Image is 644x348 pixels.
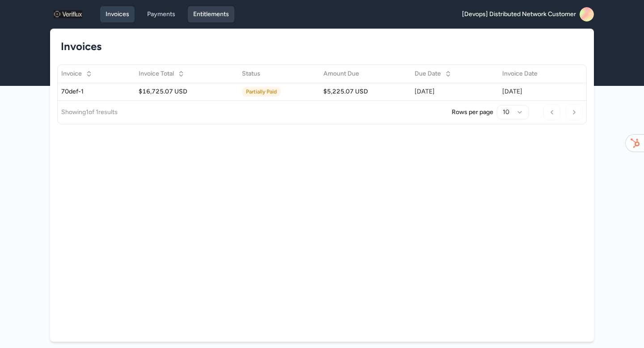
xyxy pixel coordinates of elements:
[139,87,235,96] div: $16,725.07 USD
[499,65,574,83] th: Invoice Date
[61,87,131,96] div: 70def-1
[415,69,441,78] span: Due Date
[61,69,82,78] span: Invoice
[242,87,281,97] span: Partially Paid
[502,87,570,96] div: [DATE]
[139,69,174,78] span: Invoice Total
[100,6,135,22] a: Invoices
[409,67,457,81] button: Due Date
[188,6,234,22] a: Entitlements
[133,67,190,81] button: Invoice Total
[61,108,118,117] p: Showing 1 of 1 results
[238,65,320,83] th: Status
[56,67,98,81] button: Invoice
[61,39,576,54] h1: Invoices
[320,65,411,83] th: Amount Due
[415,87,495,96] div: [DATE]
[142,6,181,22] a: Payments
[323,87,408,96] div: $5,225.07 USD
[452,108,493,117] p: Rows per page
[54,7,82,21] img: logo_1757357187.png
[462,10,576,19] span: [Devops] Distributed Network Customer
[462,7,594,21] a: [Devops] Distributed Network Customer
